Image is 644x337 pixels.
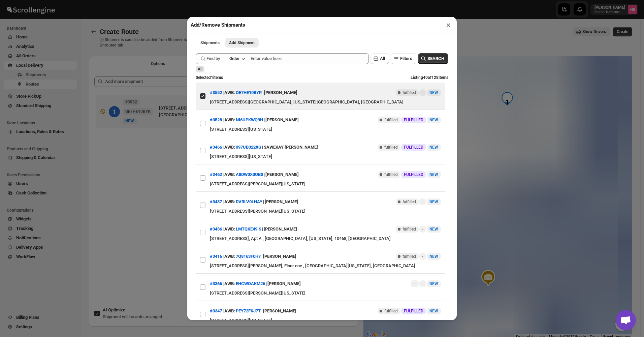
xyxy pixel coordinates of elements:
div: | | [210,141,318,153]
span: Shipments [200,40,220,45]
div: [STREET_ADDRESS][PERSON_NAME][US_STATE] [210,290,441,297]
span: Listing 40 of 128 items [411,75,448,80]
button: PEY72FKJ7T [236,308,261,313]
button: All [371,53,389,64]
button: #3366 [210,281,222,286]
button: A8DW0X0OB0 [236,172,263,177]
span: AWB: [224,280,235,287]
span: fulfilled [384,145,398,150]
button: LMTQKE49IS [236,226,261,232]
span: - [422,226,423,232]
span: NEW [429,227,438,232]
span: AWB: [224,89,235,96]
span: NEW [429,254,438,259]
span: AWB: [224,198,235,205]
div: [PERSON_NAME] [265,168,299,181]
span: AWB: [224,144,235,151]
button: Order [225,54,249,63]
span: NEW [429,118,438,122]
button: #3466 [210,145,222,150]
button: SEARCH [418,53,448,64]
h2: Add/Remove Shipments [191,22,245,28]
div: | | [210,196,298,208]
span: AWB: [224,308,235,314]
button: 7Q8163F0H7 [236,254,261,259]
div: | | [210,168,299,181]
div: SAWEKAY [PERSON_NAME] [264,141,318,153]
div: [STREET_ADDRESS][PERSON_NAME][US_STATE] [210,181,441,187]
button: 097UB322XG [236,145,261,150]
div: | | [210,223,297,235]
span: AWB: [224,117,235,123]
button: OE7HE10BYR [236,90,262,95]
button: #3416 [210,254,222,259]
span: NEW [429,172,438,177]
span: -- [413,281,416,286]
button: NI6UPKWQ9H [236,117,263,122]
button: #3347 [210,308,222,313]
button: #3436 [210,226,222,232]
div: [STREET_ADDRESS][PERSON_NAME][US_STATE] [210,208,441,215]
div: Selected Shipments [89,71,358,292]
div: [PERSON_NAME] [264,87,297,99]
div: [PERSON_NAME] [265,114,299,126]
span: All [198,67,202,71]
div: [PERSON_NAME] [267,278,301,290]
input: Enter value here [251,53,369,64]
span: fulfilled [384,117,398,123]
button: #3462 [210,172,222,177]
span: NEW [429,281,438,286]
span: FULFILLED [404,117,423,123]
div: | | [210,87,297,99]
span: NEW [429,90,438,95]
span: AWB: [224,171,235,178]
div: | | [210,278,301,290]
div: [STREET_ADDRESS][GEOGRAPHIC_DATA], [US_STATE][GEOGRAPHIC_DATA], [GEOGRAPHIC_DATA] [210,99,441,105]
div: [PERSON_NAME] [263,305,296,317]
span: NEW [429,145,438,150]
span: - [422,281,423,286]
div: | | [210,305,296,317]
div: [PERSON_NAME] [264,223,297,235]
span: - [422,254,423,259]
div: [STREET_ADDRESS][PERSON_NAME], Floor one , [GEOGRAPHIC_DATA][US_STATE], [GEOGRAPHIC_DATA] [210,263,441,269]
span: AWB: [224,226,235,233]
div: [STREET_ADDRESS], Apt A , [GEOGRAPHIC_DATA], [US_STATE], 10468, [GEOGRAPHIC_DATA] [210,235,441,242]
span: - [422,199,423,205]
span: fulfilled [402,254,416,259]
span: AWB: [224,253,235,260]
span: All [380,56,385,61]
span: fulfilled [402,199,416,205]
div: | | [210,250,296,263]
span: fulfilled [402,90,416,95]
button: Filters [391,53,416,64]
button: #3528 [210,117,222,122]
span: NEW [429,200,438,204]
span: SEARCH [427,55,444,62]
span: FULFILLED [404,172,423,177]
button: × [444,20,453,30]
button: #3437 [210,199,222,204]
div: Open chat [616,310,636,330]
span: - [422,90,423,95]
button: #3552 [210,90,222,95]
div: [STREET_ADDRESS][US_STATE] [210,153,441,160]
span: fulfilled [402,226,416,232]
div: [STREET_ADDRESS][US_STATE] [210,126,441,133]
button: EHCWOAKM26 [236,281,265,286]
span: fulfilled [384,308,398,314]
div: [PERSON_NAME] [263,250,296,263]
span: FULFILLED [404,145,423,150]
span: fulfilled [384,172,398,177]
span: Filters [400,56,412,61]
div: | | [210,114,299,126]
span: Find by [206,55,220,62]
span: Add Shipment [229,40,255,45]
span: NEW [429,309,438,313]
span: Selected 1 items [196,75,223,80]
div: [PERSON_NAME] [265,196,298,208]
div: [STREET_ADDRESS][US_STATE] [210,317,441,324]
div: Order [229,56,239,61]
span: FULFILLED [404,308,423,314]
button: DVRLV0LHAY [236,199,262,204]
